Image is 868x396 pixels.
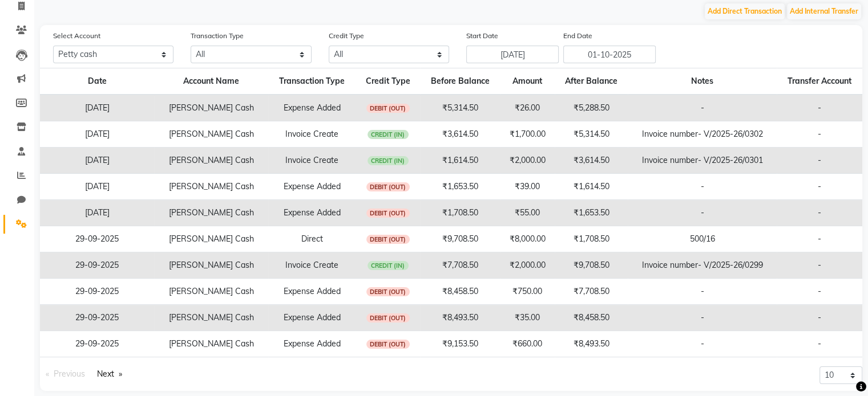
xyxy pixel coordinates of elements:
[40,226,154,252] td: 29-09-2025
[154,331,268,357] td: [PERSON_NAME] Cash
[628,148,777,174] td: Invoice number- V/2025-26/0301
[628,331,777,357] td: -
[268,95,356,121] td: Expense Added
[705,3,785,19] button: Add Direct Transaction
[777,279,862,305] td: -
[777,121,862,148] td: -
[777,68,862,95] th: Transfer Account
[366,287,410,296] span: DEBIT (OUT)
[555,226,628,252] td: ₹1,708.50
[628,279,777,305] td: -
[268,68,356,95] th: Transaction Type
[191,31,244,41] label: Transaction Type
[268,148,356,174] td: Invoice Create
[54,369,85,379] span: Previous
[40,68,154,95] th: Date
[555,95,628,121] td: ₹5,288.50
[500,252,555,279] td: ₹2,000.00
[628,121,777,148] td: Invoice number- V/2025-26/0302
[500,148,555,174] td: ₹2,000.00
[628,174,777,200] td: -
[500,121,555,148] td: ₹1,700.00
[466,31,498,41] label: Start Date
[154,200,268,226] td: [PERSON_NAME] Cash
[268,174,356,200] td: Expense Added
[420,279,500,305] td: ₹8,458.50
[366,104,410,113] span: DEBIT (OUT)
[420,226,500,252] td: ₹9,708.50
[777,305,862,331] td: -
[40,148,154,174] td: [DATE]
[777,252,862,279] td: -
[628,95,777,121] td: -
[628,226,777,252] td: 500/16
[368,156,409,165] span: CREDIT (IN)
[420,305,500,331] td: ₹8,493.50
[368,130,409,139] span: CREDIT (IN)
[40,121,154,148] td: [DATE]
[563,46,656,63] input: End Date
[555,305,628,331] td: ₹8,458.50
[500,331,555,357] td: ₹660.00
[500,226,555,252] td: ₹8,000.00
[555,148,628,174] td: ₹3,614.50
[555,252,628,279] td: ₹9,708.50
[268,331,356,357] td: Expense Added
[356,68,420,95] th: Credit Type
[628,68,777,95] th: Notes
[268,305,356,331] td: Expense Added
[154,305,268,331] td: [PERSON_NAME] Cash
[53,31,100,41] label: Select Account
[420,95,500,121] td: ₹5,314.50
[466,46,559,63] input: Start Date
[777,95,862,121] td: -
[154,95,268,121] td: [PERSON_NAME] Cash
[40,279,154,305] td: 29-09-2025
[787,3,861,19] button: Add Internal Transfer
[420,252,500,279] td: ₹7,708.50
[154,121,268,148] td: [PERSON_NAME] Cash
[91,366,128,382] a: Next
[500,305,555,331] td: ₹35.00
[777,226,862,252] td: -
[40,95,154,121] td: [DATE]
[366,313,410,322] span: DEBIT (OUT)
[366,182,410,191] span: DEBIT (OUT)
[154,252,268,279] td: [PERSON_NAME] Cash
[366,209,410,218] span: DEBIT (OUT)
[154,279,268,305] td: [PERSON_NAME] Cash
[555,331,628,357] td: ₹8,493.50
[500,95,555,121] td: ₹26.00
[40,305,154,331] td: 29-09-2025
[268,200,356,226] td: Expense Added
[555,279,628,305] td: ₹7,708.50
[500,200,555,226] td: ₹55.00
[500,68,555,95] th: Amount
[420,121,500,148] td: ₹3,614.50
[777,174,862,200] td: -
[40,174,154,200] td: [DATE]
[40,366,443,382] nav: Pagination
[628,200,777,226] td: -
[563,31,592,41] label: End Date
[366,235,410,244] span: DEBIT (OUT)
[500,174,555,200] td: ₹39.00
[420,148,500,174] td: ₹1,614.50
[628,305,777,331] td: -
[268,279,356,305] td: Expense Added
[628,252,777,279] td: Invoice number- V/2025-26/0299
[420,331,500,357] td: ₹9,153.50
[420,68,500,95] th: Before Balance
[420,200,500,226] td: ₹1,708.50
[555,200,628,226] td: ₹1,653.50
[368,261,409,270] span: CREDIT (IN)
[777,200,862,226] td: -
[40,252,154,279] td: 29-09-2025
[268,252,356,279] td: Invoice Create
[500,279,555,305] td: ₹750.00
[777,331,862,357] td: -
[555,174,628,200] td: ₹1,614.50
[555,121,628,148] td: ₹5,314.50
[268,226,356,252] td: Direct
[40,331,154,357] td: 29-09-2025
